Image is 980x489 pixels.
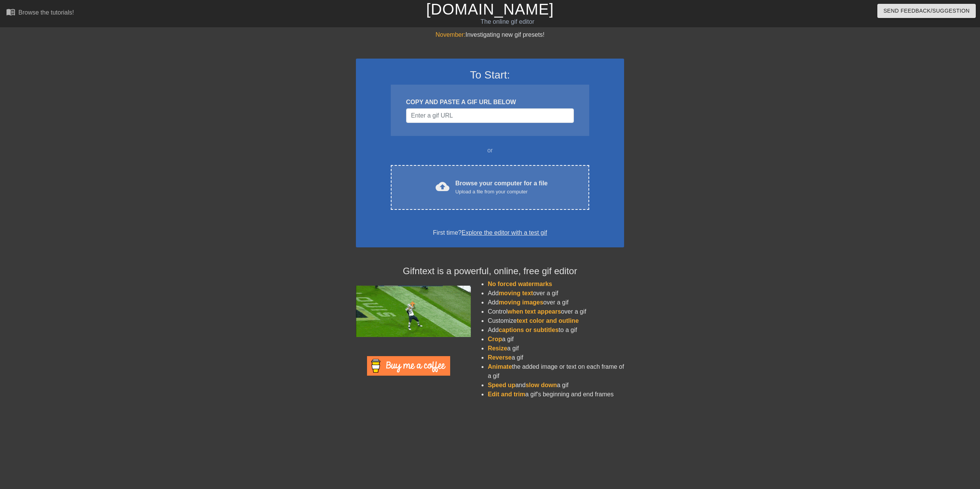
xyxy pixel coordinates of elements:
[488,354,511,361] span: Reverse
[877,4,976,18] button: Send Feedback/Suggestion
[6,7,15,16] span: menu_book
[488,363,512,370] span: Animate
[488,316,624,325] li: Customize
[488,281,552,287] span: No forced watermarks
[356,30,624,39] div: Investigating new gif presets!
[499,327,559,333] span: captions or subtitles
[488,353,624,362] li: a gif
[517,317,579,324] span: text color and outline
[488,289,624,298] li: Add over a gif
[18,9,74,16] div: Browse the tutorials!
[488,307,624,316] li: Control over a gif
[406,108,574,123] input: Username
[488,381,624,390] li: and a gif
[488,391,525,397] span: Edit and trim
[488,390,624,399] li: a gif's beginning and end frames
[508,308,561,315] span: when text appears
[366,228,614,237] div: First time?
[366,69,614,82] h3: To Start:
[526,382,557,388] span: slow down
[488,336,502,342] span: Crop
[488,345,507,352] span: Resize
[6,7,74,19] a: Browse the tutorials!
[331,17,685,26] div: The online gif editor
[436,180,449,193] span: cloud_upload
[456,179,548,196] div: Browse your computer for a file
[356,266,624,277] h4: Gifntext is a powerful, online, free gif editor
[883,6,970,16] span: Send Feedback/Suggestion
[426,1,554,18] a: [DOMAIN_NAME]
[376,146,604,155] div: or
[462,229,547,236] a: Explore the editor with a test gif
[488,382,515,388] span: Speed up
[488,325,624,335] li: Add to a gif
[488,298,624,307] li: Add over a gif
[488,362,624,381] li: the added image or text on each frame of a gif
[367,356,450,376] img: Buy Me A Coffee
[499,299,543,306] span: moving images
[436,31,465,38] span: November:
[488,335,624,344] li: a gif
[499,290,533,296] span: moving text
[356,286,471,337] img: football_small.gif
[406,98,574,107] div: COPY AND PASTE A GIF URL BELOW
[456,188,548,196] div: Upload a file from your computer
[488,344,624,353] li: a gif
